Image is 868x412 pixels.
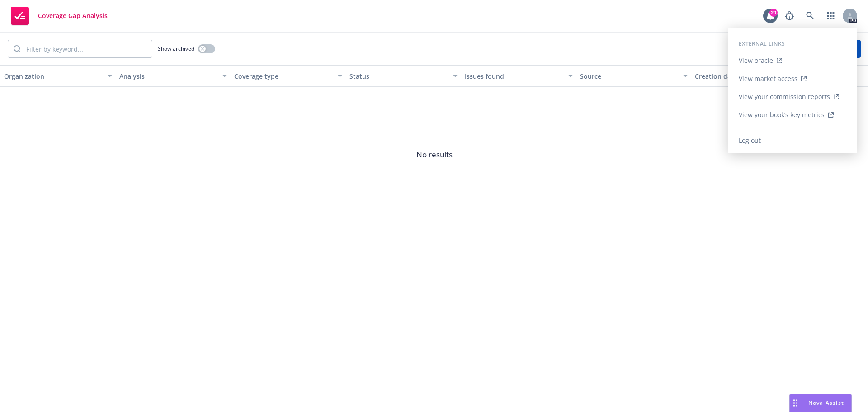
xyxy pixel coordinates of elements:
div: Coverage type [234,71,332,81]
a: View your commission reports [728,88,857,106]
a: View your book’s key metrics [728,106,857,124]
button: Nova Assist [789,394,852,412]
span: External links [739,40,785,47]
div: Drag to move [790,394,801,412]
button: Source [576,65,692,87]
a: Log out [728,132,857,150]
button: Creation date [691,65,807,87]
button: Coverage type [231,65,346,87]
a: View oracle [728,52,857,70]
span: Show archived [158,45,194,52]
span: No results [0,87,868,223]
div: Creation date [695,71,793,81]
button: Issues found [461,65,576,87]
a: View market access [728,70,857,88]
div: Organization [4,71,102,81]
button: Organization [0,65,116,87]
button: Analysis [116,65,231,87]
div: Analysis [119,71,217,81]
span: Coverage Gap Analysis [38,12,108,19]
div: Status [349,71,448,81]
span: Nova Assist [808,399,844,407]
svg: Search [14,45,21,52]
button: Status [346,65,461,87]
a: Coverage Gap Analysis [7,3,111,28]
div: Source [580,71,678,81]
a: Report a Bug [780,7,798,25]
input: Filter by keyword... [21,40,152,57]
div: Issues found [465,71,563,81]
a: Search [801,7,819,25]
div: 20 [769,9,778,17]
a: Switch app [822,7,840,25]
